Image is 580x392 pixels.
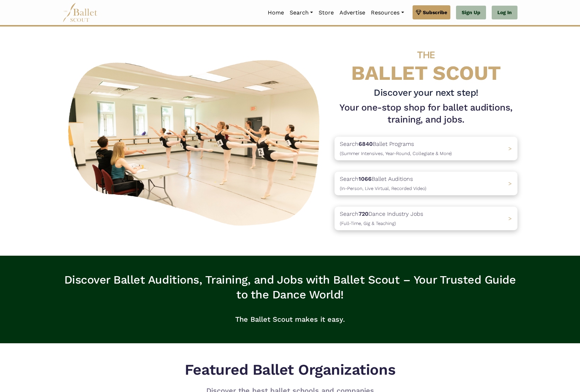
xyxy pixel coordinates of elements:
[508,215,512,222] span: >
[492,6,517,20] a: Log In
[337,5,368,20] a: Advertise
[340,221,396,226] span: (Full-Time, Gig & Teaching)
[416,8,421,16] img: gem.svg
[413,5,450,19] a: Subscribe
[335,87,517,99] h3: Discover your next step!
[340,174,426,192] p: Search Ballet Auditions
[508,180,512,187] span: >
[340,186,426,191] span: (In-Person, Live Virtual, Recorded Video)
[335,207,517,230] a: Search720Dance Industry Jobs(Full-Time, Gig & Teaching) >
[335,41,517,84] h4: BALLET SCOUT
[508,145,512,152] span: >
[340,139,452,158] p: Search Ballet Programs
[456,6,486,20] a: Sign Up
[63,52,329,230] img: A group of ballerinas talking to each other in a ballet studio
[287,5,316,20] a: Search
[335,172,517,195] a: Search1066Ballet Auditions(In-Person, Live Virtual, Recorded Video) >
[63,308,517,331] p: The Ballet Scout makes it easy.
[335,102,517,126] h1: Your one-stop shop for ballet auditions, training, and jobs.
[423,8,447,16] span: Subscribe
[63,273,517,302] h3: Discover Ballet Auditions, Training, and Jobs with Ballet Scout – Your Trusted Guide to the Dance...
[359,176,372,182] b: 1066
[340,209,423,227] p: Search Dance Industry Jobs
[265,5,287,20] a: Home
[335,137,517,160] a: Search6840Ballet Programs(Summer Intensives, Year-Round, Collegiate & More)>
[368,5,407,20] a: Resources
[417,49,435,61] span: THE
[316,5,337,20] a: Store
[340,151,452,156] span: (Summer Intensives, Year-Round, Collegiate & More)
[359,141,373,147] b: 6840
[179,360,401,380] h5: Featured Ballet Organizations
[359,210,368,217] b: 720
